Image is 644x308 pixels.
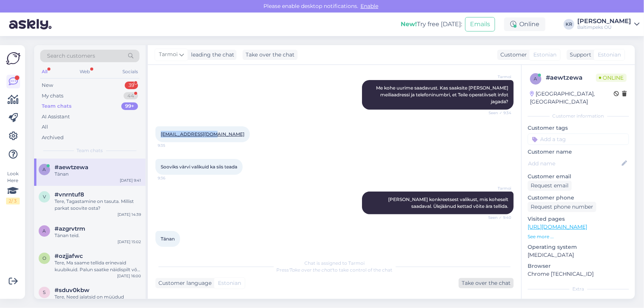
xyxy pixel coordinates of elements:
[528,194,629,202] p: Customer phone
[55,164,88,171] span: #aewtzewa
[358,3,381,9] span: Enable
[55,232,141,239] div: Tänan teid.
[528,286,629,292] div: Extra
[218,279,241,287] span: Estonian
[528,134,629,145] input: Add a tag
[528,223,587,230] a: [URL][DOMAIN_NAME]
[78,67,92,77] div: Web
[6,198,20,204] div: 2 / 3
[55,198,141,212] div: Tere, Tagastamine on tasuta. Millist parkat soovite osta?
[530,90,614,106] div: [GEOGRAPHIC_DATA], [GEOGRAPHIC_DATA]
[577,18,631,24] div: [PERSON_NAME]
[43,289,46,295] span: s
[528,181,572,191] div: Request email
[528,148,629,156] p: Customer name
[528,113,629,119] div: Customer information
[567,51,591,59] div: Support
[528,297,629,305] p: Notes
[401,20,417,28] b: New!
[121,67,139,77] div: Socials
[6,170,20,204] div: Look Here
[528,124,629,132] p: Customer tags
[497,51,527,59] div: Customer
[277,267,393,273] span: Press to take control of the chat
[577,18,639,30] a: [PERSON_NAME]Baltimpeks OÜ
[577,24,631,30] div: Baltimpeks OÜ
[188,51,234,59] div: leading the chat
[42,82,53,89] div: New
[55,253,83,259] span: #ozjjafwc
[40,67,49,77] div: All
[158,143,186,148] span: 9:35
[483,185,511,191] span: Tarmoi
[158,175,186,181] span: 9:36
[43,194,46,200] span: v
[528,262,629,270] p: Browser
[159,50,178,59] span: Tarmoi
[598,51,621,59] span: Estonian
[528,159,620,168] input: Add name
[43,167,46,172] span: a
[117,273,141,279] div: [DATE] 16:00
[120,178,141,183] div: [DATE] 9:41
[155,279,212,287] div: Customer language
[124,92,138,100] div: 44
[459,278,514,288] div: Take over the chat
[564,19,574,30] div: KR
[121,102,138,110] div: 99+
[528,233,629,240] p: See more ...
[528,270,629,278] p: Chrome [TECHNICAL_ID]
[55,294,141,300] div: Tere, Need jalatsid on müüdud
[161,131,244,137] a: [EMAIL_ADDRESS][DOMAIN_NAME]
[534,76,537,82] span: a
[376,85,509,104] span: Me kohe uurime saadavust. Kas saaksite [PERSON_NAME] meiliaadressi ja telefoninumbri, et Teile op...
[42,92,63,100] div: My chats
[42,255,46,261] span: o
[161,164,237,170] span: Sooviks värvi valikuid ka siis teada
[483,74,511,80] span: Tarmoi
[528,173,629,181] p: Customer email
[118,212,141,217] div: [DATE] 14:39
[42,134,64,141] div: Archived
[6,51,20,66] img: Askly Logo
[504,17,545,31] div: Online
[289,267,333,273] i: 'Take over the chat'
[528,202,596,212] div: Request phone number
[118,239,141,245] div: [DATE] 15:02
[304,260,365,266] span: Chat is assigned to Tarmoi
[42,123,48,131] div: All
[483,215,511,220] span: Seen ✓ 9:40
[546,73,596,82] div: # aewtzewa
[55,259,141,273] div: Tere, Ma saame tellida erinevaid kuubikuid. Palun saatke näidispilt või täpne kirjeldus
[533,51,556,59] span: Estonian
[161,236,175,242] span: Tänan
[42,113,70,121] div: AI Assistant
[465,17,495,31] button: Emails
[55,191,84,198] span: #vnrntuf8
[42,102,72,110] div: Team chats
[43,228,46,234] span: a
[55,171,141,178] div: Tänan
[243,50,298,60] div: Take over the chat
[47,52,95,60] span: Search customers
[77,147,103,154] span: Team chats
[483,110,511,116] span: Seen ✓ 9:34
[55,287,89,294] span: #sduv0kbw
[528,251,629,259] p: [MEDICAL_DATA]
[388,196,509,209] span: [PERSON_NAME] konkreetsest valikust, mis koheselt saadaval. Ülejäänud kettad võite ära tellida.
[401,20,462,29] div: Try free [DATE]:
[55,225,85,232] span: #azgrvtrm
[596,74,627,82] span: Online
[125,82,138,89] div: 39
[528,243,629,251] p: Operating system
[528,215,629,223] p: Visited pages
[158,247,186,253] span: 9:41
